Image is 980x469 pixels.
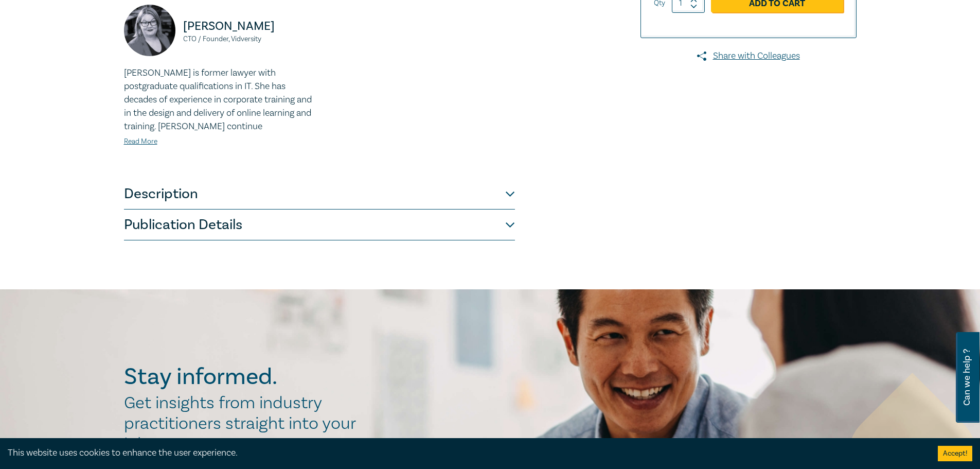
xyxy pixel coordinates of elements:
[8,446,922,460] div: This website uses cookies to enhance the user experience.
[124,66,313,133] p: [PERSON_NAME] is former lawyer with postgraduate qualifications in IT. She has decades of experie...
[183,36,313,43] small: CTO / Founder, Vidversity
[124,137,157,146] a: Read More
[124,179,515,210] button: Description
[124,210,515,240] button: Publication Details
[124,393,367,455] h2: Get insights from industry practitioners straight into your inbox.
[640,49,857,63] a: Share with Colleagues
[962,338,972,416] span: Can we help ?
[124,5,175,56] img: https://s3.ap-southeast-2.amazonaws.com/leo-cussen-store-production-content/Contacts/Natalie%20Wi...
[938,446,972,461] button: Accept cookies
[124,363,367,390] h2: Stay informed.
[183,18,313,34] p: [PERSON_NAME]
